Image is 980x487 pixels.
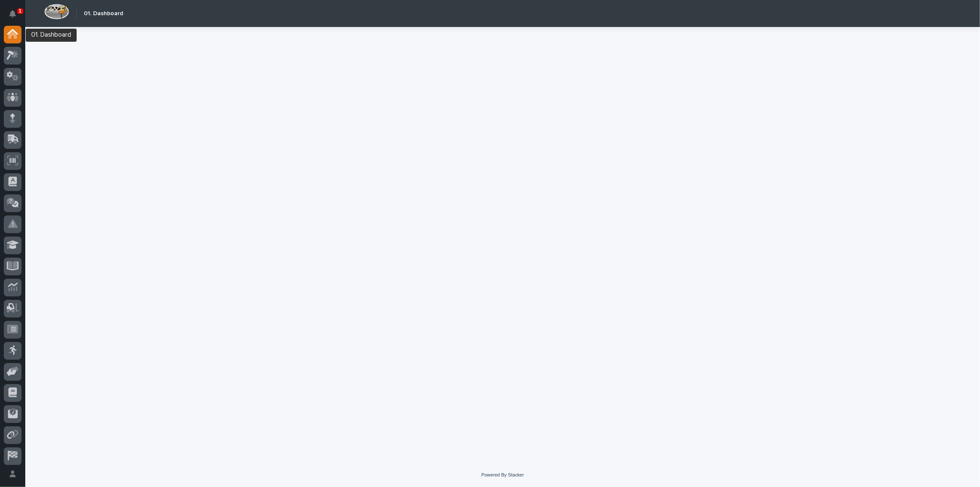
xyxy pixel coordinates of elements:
img: Workspace Logo [44,4,69,19]
a: Powered By Stacker [481,472,524,477]
button: Notifications [4,5,21,23]
div: Notifications1 [11,10,21,24]
p: 1 [19,8,21,14]
h2: 01. Dashboard [84,10,123,17]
